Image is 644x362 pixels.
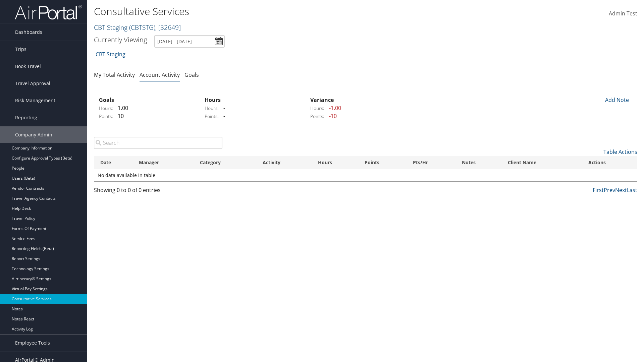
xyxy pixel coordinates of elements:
[627,186,637,194] a: Last
[133,156,194,169] th: Manager: activate to sort column ascending
[194,156,257,169] th: Category: activate to sort column ascending
[15,75,50,92] span: Travel Approval
[604,186,615,194] a: Prev
[96,48,125,61] a: CBT Staging
[114,104,128,112] span: 1.00
[94,156,133,169] th: Date: activate to sort column ascending
[310,96,334,104] strong: Variance
[99,113,113,120] label: Points:
[94,71,135,78] a: My Total Activity
[312,156,359,169] th: Hours
[129,23,155,32] span: ( CBTSTG )
[407,156,456,169] th: Pts/Hr
[220,104,225,112] span: -
[593,186,604,194] a: First
[94,23,181,32] a: CBT Staging
[15,24,42,41] span: Dashboards
[582,156,637,169] th: Actions
[155,23,181,32] span: , [ 32649 ]
[257,156,312,169] th: Activity: activate to sort column ascending
[184,71,199,78] a: Goals
[15,335,50,351] span: Employee Tools
[359,156,407,169] th: Points
[600,96,632,104] div: Add Note
[205,105,219,112] label: Hours:
[99,105,113,112] label: Hours:
[205,96,221,104] strong: Hours
[114,112,124,120] span: 10
[94,4,456,18] h1: Consultative Services
[15,41,26,58] span: Trips
[15,4,82,20] img: airportal-logo.png
[609,10,637,17] span: Admin Test
[15,58,41,75] span: Book Travel
[220,112,225,120] span: -
[94,186,222,197] div: Showing 0 to 0 of 0 entries
[456,156,502,169] th: Notes
[326,104,341,112] span: -1.00
[94,169,637,181] td: No data available in table
[326,112,337,120] span: -10
[205,113,219,120] label: Points:
[609,3,637,24] a: Admin Test
[15,92,55,109] span: Risk Management
[94,35,147,44] h3: Currently Viewing
[140,71,180,78] a: Account Activity
[502,156,583,169] th: Client Name
[99,96,114,104] strong: Goals
[15,126,52,143] span: Company Admin
[310,113,324,120] label: Points:
[94,137,222,149] input: Search
[310,105,324,112] label: Hours:
[154,35,225,48] input: [DATE] - [DATE]
[615,186,627,194] a: Next
[603,148,637,156] a: Table Actions
[15,109,37,126] span: Reporting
